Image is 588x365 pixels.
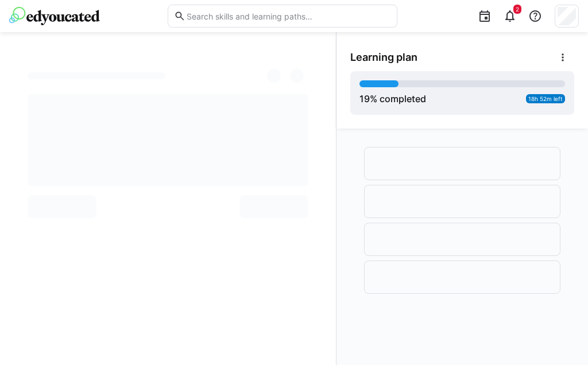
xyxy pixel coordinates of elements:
span: 2 [516,6,519,13]
span: 19 [359,93,370,104]
input: Search skills and learning paths… [185,11,391,21]
span: Learning plan [350,51,417,64]
span: 18h 52m left [528,95,563,102]
div: % completed [359,92,426,106]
